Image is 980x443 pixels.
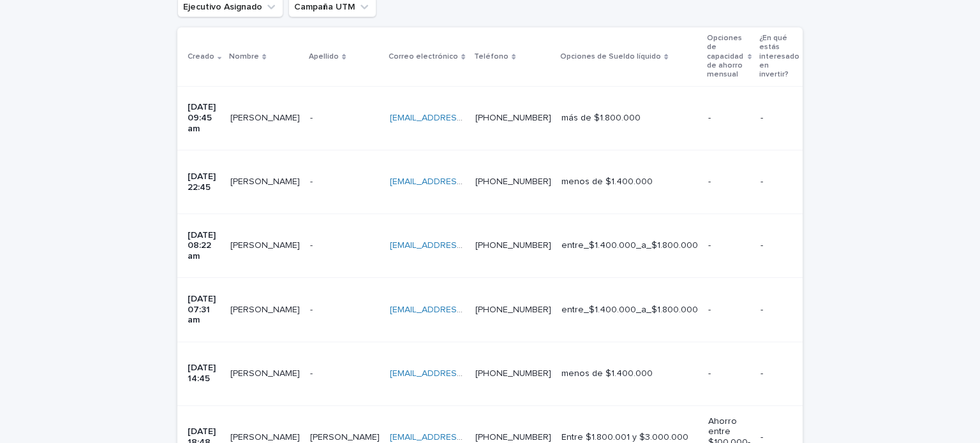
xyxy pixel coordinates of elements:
font: - [310,369,313,378]
p: Daniel Mundy López [230,174,302,187]
font: - [761,241,763,250]
a: [EMAIL_ADDRESS][DOMAIN_NAME] [390,433,534,442]
font: [PERSON_NAME] [230,433,300,442]
font: entre_$1.400.000_a_$1.800.000 [561,305,698,314]
a: [PHONE_NUMBER] [475,241,551,250]
a: [PHONE_NUMBER] [475,113,551,122]
font: entre_$1.400.000_a_$1.800.000 [561,241,698,250]
font: [DATE] 07:31 am [188,294,218,325]
font: [PERSON_NAME] [310,433,380,442]
a: [EMAIL_ADDRESS][PERSON_NAME][DOMAIN_NAME] [390,113,604,122]
font: Opciones de capacidad de ahorro mensual [707,34,743,79]
font: - [708,241,711,250]
font: Opciones de Sueldo líquido [560,53,661,61]
font: [PERSON_NAME] [230,305,300,314]
font: menos de $1.400.000 [561,369,653,378]
a: [PHONE_NUMBER] [475,177,551,186]
font: - [310,305,313,314]
font: [PERSON_NAME] [230,177,300,186]
font: ¿En qué estás interesado en invertir? [759,34,799,79]
font: Creado [188,53,214,61]
p: Tamaru Pakarati [230,110,302,124]
font: Correo electrónico [389,53,458,61]
font: - [310,241,313,250]
font: [PERSON_NAME] [230,113,300,122]
font: Apellido [309,53,339,61]
font: más de $1.800.000 [561,113,641,122]
font: - [310,113,313,122]
a: [PHONE_NUMBER] [475,369,551,378]
a: [EMAIL_ADDRESS][DOMAIN_NAME] [390,241,534,250]
font: - [761,113,763,122]
font: - [761,177,763,186]
font: - [708,177,711,186]
font: - [761,433,763,442]
a: [EMAIL_ADDRESS][DOMAIN_NAME] [390,369,534,378]
font: menos de $1.400.000 [561,177,653,186]
a: [EMAIL_ADDRESS][DOMAIN_NAME] [390,305,534,314]
a: [PHONE_NUMBER] [475,433,551,442]
font: - [310,177,313,186]
font: [DATE] 09:45 am [188,103,218,133]
font: [DATE] 14:45 [188,363,218,383]
font: Nombre [229,53,259,61]
font: - [708,369,711,378]
font: Entre $1.800.001 y $3.000.000 [561,433,688,442]
font: - [708,113,711,122]
p: Nany Fuentes [230,302,302,316]
font: [DATE] 22:45 [188,172,218,192]
font: [DATE] 08:22 am [188,231,218,261]
a: [PHONE_NUMBER] [475,305,551,314]
font: Teléfono [474,53,509,61]
font: - [708,305,711,314]
a: [EMAIL_ADDRESS][DOMAIN_NAME] [390,177,534,186]
font: - [761,369,763,378]
font: [PERSON_NAME] [230,369,300,378]
font: - [761,305,763,314]
font: [PERSON_NAME] [230,241,300,250]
